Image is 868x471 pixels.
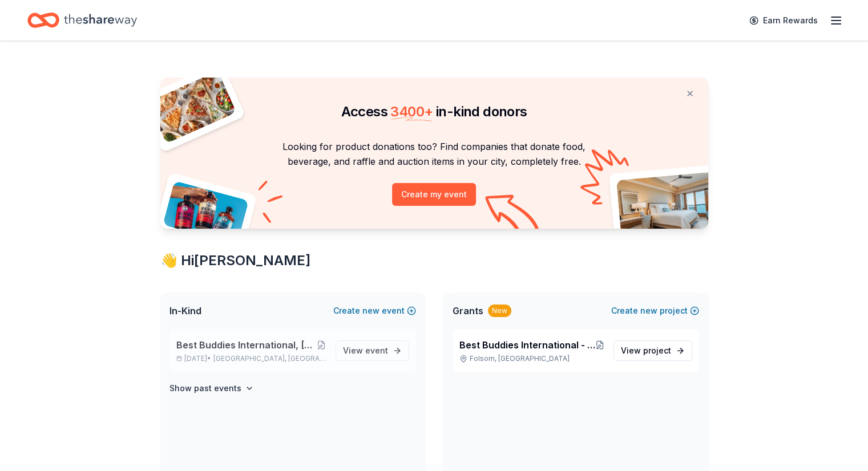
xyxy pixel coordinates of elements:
[362,304,380,318] span: new
[643,346,671,355] span: project
[742,10,825,31] a: Earn Rewards
[390,103,433,120] span: 3400 +
[169,381,241,395] h4: Show past events
[169,304,201,318] span: In-Kind
[611,304,699,318] button: Createnewproject
[336,340,409,361] a: View event
[333,304,416,318] button: Createnewevent
[459,354,604,363] p: Folsom, [GEOGRAPHIC_DATA]
[27,7,137,34] a: Home
[160,251,708,270] div: 👋 Hi [PERSON_NAME]
[453,304,483,318] span: Grants
[621,344,671,358] span: View
[147,71,236,144] img: Pizza
[341,103,527,120] span: Access in-kind donors
[459,338,595,352] span: Best Buddies International - [GEOGRAPHIC_DATA]: [PERSON_NAME] Middle School Friendship Chapter
[343,344,388,358] span: View
[176,338,317,352] span: Best Buddies International, [GEOGRAPHIC_DATA], Champion of the Year Gala
[213,354,326,363] span: [GEOGRAPHIC_DATA], [GEOGRAPHIC_DATA]
[640,304,657,318] span: new
[485,194,542,237] img: Curvy arrow
[169,381,254,395] button: Show past events
[174,139,695,169] p: Looking for product donations too? Find companies that donate food, beverage, and raffle and auct...
[613,340,692,361] a: View project
[488,304,511,317] div: New
[176,354,326,363] p: [DATE] •
[392,183,476,206] button: Create my event
[365,346,388,355] span: event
